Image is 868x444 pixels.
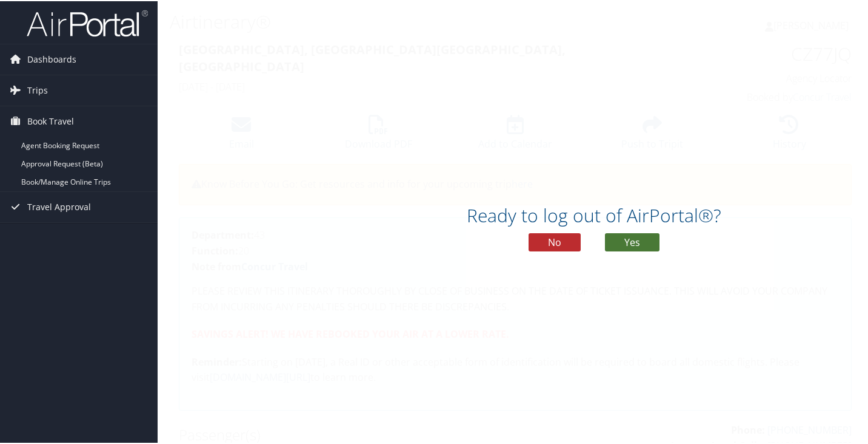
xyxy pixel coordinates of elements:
button: Yes [605,232,659,250]
span: Book Travel [27,105,74,135]
button: No [529,232,581,250]
span: Dashboards [27,43,76,73]
img: airportal-logo.png [27,8,148,36]
span: Travel Approval [27,191,91,221]
span: Trips [27,74,48,104]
